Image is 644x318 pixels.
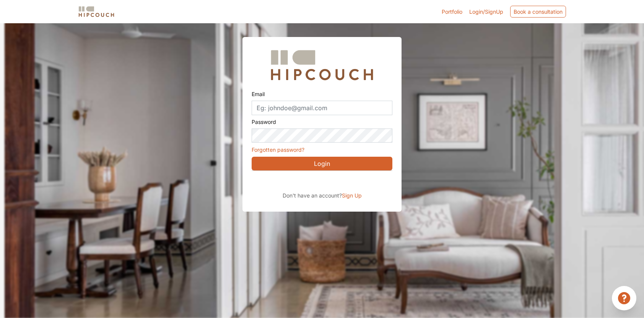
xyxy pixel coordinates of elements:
input: Eg: johndoe@gmail.com [252,101,392,115]
iframe: Sign in with Google Button [248,173,395,190]
div: Book a consultation [510,6,566,18]
button: Login [252,157,392,170]
label: Email [252,87,265,101]
a: Portfolio [442,8,462,16]
img: Hipcouch Logo [267,46,377,84]
span: logo-horizontal.svg [77,3,115,20]
span: Don't have an account? [283,192,342,199]
span: Login/SignUp [469,8,503,15]
a: Forgotten password? [252,146,304,153]
label: Password [252,115,276,128]
span: Sign Up [342,192,362,199]
img: logo-horizontal.svg [77,5,115,18]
